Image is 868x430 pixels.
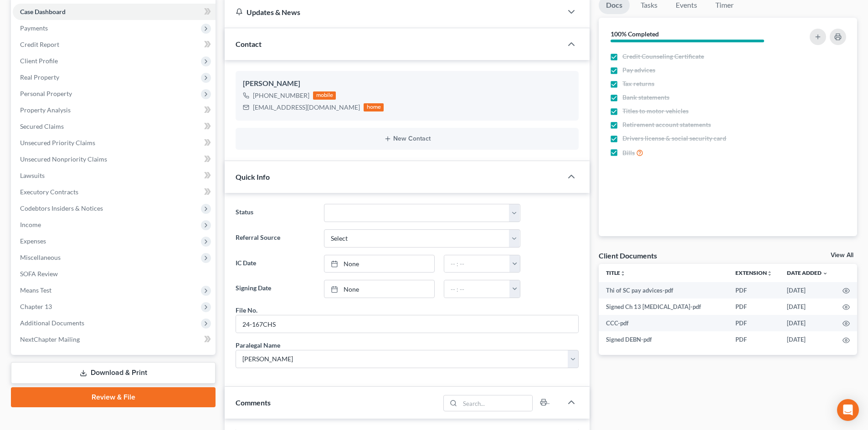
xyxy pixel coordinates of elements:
[20,8,66,15] span: Case Dashboard
[20,253,61,261] span: Miscellaneous
[236,172,270,181] span: Quick Info
[444,255,510,273] input: -- : --
[837,399,859,421] div: Open Intercom Messenger
[253,103,360,112] div: [EMAIL_ADDRESS][DOMAIN_NAME]
[20,270,58,278] span: SOFA Review
[20,40,59,48] span: Credit Report
[735,269,772,276] a: Extensionunfold_more
[622,93,669,102] span: Bank statements
[20,139,95,147] span: Unsecured Priority Claims
[20,303,52,310] span: Chapter 13
[231,204,319,222] label: Status
[20,57,58,65] span: Client Profile
[20,286,51,294] span: Means Test
[780,298,835,315] td: [DATE]
[622,66,655,75] span: Pay advices
[231,280,319,298] label: Signing Date
[444,280,510,298] input: -- : --
[236,315,578,333] input: --
[728,282,780,298] td: PDF
[728,315,780,331] td: PDF
[243,135,571,142] button: New Contact
[13,266,216,282] a: SOFA Review
[236,305,257,315] div: File No.
[11,387,216,407] a: Review & File
[20,204,103,212] span: Codebtors Insiders & Notices
[313,91,336,100] div: mobile
[599,315,728,331] td: CCC-pdf
[20,172,45,179] span: Lawsuits
[622,79,654,88] span: Tax returns
[20,221,41,228] span: Income
[13,151,216,167] a: Unsecured Nonpriority Claims
[787,269,828,276] a: Date Added expand_more
[611,30,659,38] strong: 100% Completed
[780,331,835,348] td: [DATE]
[20,237,46,245] span: Expenses
[20,24,48,32] span: Payments
[599,331,728,348] td: Signed DEBN-pdf
[599,282,728,298] td: Thi of SC pay advices-pdf
[780,282,835,298] td: [DATE]
[822,271,828,276] i: expand_more
[20,155,107,163] span: Unsecured Nonpriority Claims
[231,255,319,273] label: IC Date
[13,184,216,200] a: Executory Contracts
[20,319,84,327] span: Additional Documents
[324,280,434,298] a: None
[831,252,853,258] a: View All
[606,269,626,276] a: Titleunfold_more
[13,167,216,184] a: Lawsuits
[20,90,72,97] span: Personal Property
[622,148,635,157] span: Bills
[20,106,71,114] span: Property Analysis
[780,315,835,331] td: [DATE]
[599,298,728,315] td: Signed Ch 13 [MEDICAL_DATA]-pdf
[13,331,216,348] a: NextChapter Mailing
[728,331,780,348] td: PDF
[20,188,78,196] span: Executory Contracts
[231,229,319,248] label: Referral Source
[622,134,726,143] span: Drivers license & social security card
[622,52,704,61] span: Credit Counseling Certificate
[236,7,551,17] div: Updates & News
[243,78,571,89] div: [PERSON_NAME]
[13,4,216,20] a: Case Dashboard
[13,102,216,118] a: Property Analysis
[13,135,216,151] a: Unsecured Priority Claims
[728,298,780,315] td: PDF
[622,106,688,116] span: Titles to motor vehicles
[236,340,280,350] div: Paralegal Name
[20,335,80,343] span: NextChapter Mailing
[13,36,216,53] a: Credit Report
[460,395,533,411] input: Search...
[236,398,271,407] span: Comments
[622,120,711,129] span: Retirement account statements
[599,251,657,260] div: Client Documents
[20,73,59,81] span: Real Property
[236,40,262,48] span: Contact
[767,271,772,276] i: unfold_more
[620,271,626,276] i: unfold_more
[13,118,216,135] a: Secured Claims
[20,122,64,130] span: Secured Claims
[11,362,216,384] a: Download & Print
[253,91,309,100] div: [PHONE_NUMBER]
[364,103,384,111] div: home
[324,255,434,273] a: None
